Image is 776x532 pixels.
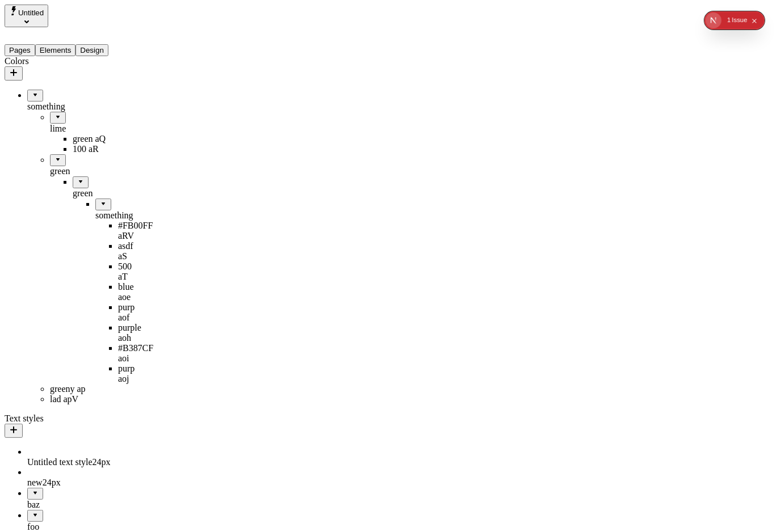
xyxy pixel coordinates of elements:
div: asdf aS [118,241,141,261]
div: green aQ [73,134,141,144]
div: 500 aT [118,261,141,282]
div: something [95,210,141,221]
button: Pages [5,44,35,56]
div: green [73,188,141,199]
div: lad apV [50,394,141,404]
div: lime [50,124,141,134]
div: #B387CF aoi [118,343,141,364]
span: 24 px [43,478,61,487]
p: Cookie Test Route [5,9,166,19]
div: purp aof [118,302,141,323]
button: Elements [35,44,76,56]
div: new [27,478,141,488]
div: green [50,166,141,176]
div: baz [27,500,141,510]
button: Design [75,44,108,56]
span: 24 px [93,457,111,467]
div: Text styles [5,413,141,424]
div: #FB00FF aRV [118,221,141,241]
div: Untitled text style [27,457,141,467]
div: blue aoe [118,282,141,302]
span: Untitled [18,9,44,17]
button: Select site [5,5,48,27]
div: purple aoh [118,323,141,343]
div: purp aoj [118,364,141,384]
div: 100 aR [73,144,141,154]
div: greeny ap [50,384,141,394]
div: foo [27,522,141,532]
div: Colors [5,56,141,66]
div: something [27,102,141,112]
